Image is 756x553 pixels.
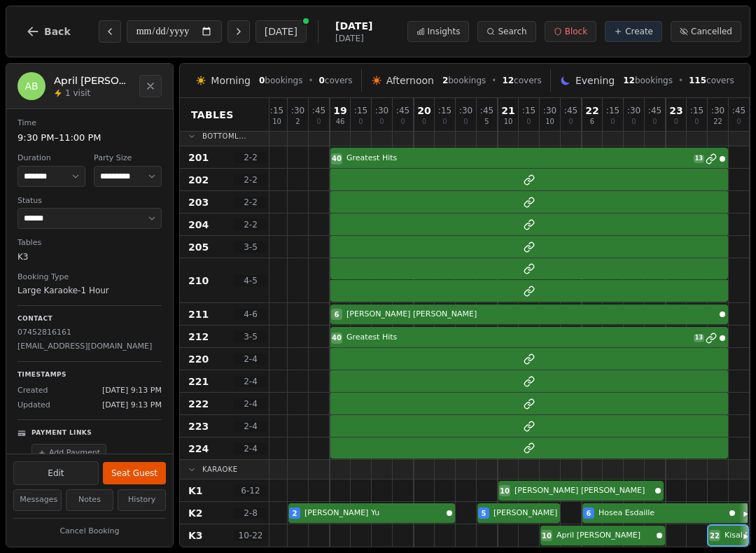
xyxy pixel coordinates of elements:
span: 224 [188,442,209,456]
span: K1 [188,484,203,498]
span: 2 - 2 [234,219,267,230]
span: : 45 [312,106,325,115]
span: : 30 [291,106,304,115]
span: 5 [484,118,489,125]
span: : 15 [438,106,451,115]
span: 2 - 4 [234,443,267,454]
span: 2 - 4 [234,353,267,365]
span: 10 [545,118,554,125]
p: Timestamps [17,370,162,380]
span: Karaoke [202,464,238,475]
span: April [PERSON_NAME] [556,530,654,542]
span: 115 [689,76,706,85]
span: Insights [428,26,461,37]
span: covers [502,75,541,86]
span: 0 [358,118,363,125]
span: Morning [211,73,251,87]
span: Block [565,26,587,37]
span: 12 [623,76,635,85]
span: [PERSON_NAME] [PERSON_NAME] [493,507,624,519]
p: [EMAIL_ADDRESS][DOMAIN_NAME] [17,341,162,353]
span: [PERSON_NAME] [PERSON_NAME] [346,309,717,321]
span: 0 [631,118,636,125]
button: Edit [13,461,99,485]
dd: K3 [17,251,162,263]
span: 4 - 6 [234,309,267,320]
button: Block [545,21,596,42]
span: : 15 [354,106,367,115]
span: 2 - 2 [234,152,267,163]
span: 0 [318,76,324,85]
span: 2 [295,118,300,125]
button: History [118,489,166,511]
dd: 9:30 PM – 11:00 PM [17,131,162,145]
button: Add Payment [31,444,106,463]
span: 2 - 4 [234,421,267,432]
span: 210 [188,274,209,288]
button: Seat Guest [103,462,166,484]
span: [PERSON_NAME] [PERSON_NAME] [514,485,652,497]
span: 0 [674,118,678,125]
span: Afternoon [386,73,434,87]
span: Hosea Esdaille [598,507,727,519]
button: Cancelled [671,21,741,42]
span: : 30 [543,106,556,115]
span: 2 - 8 [234,507,267,519]
button: Previous day [99,20,121,43]
span: Cancelled [691,26,732,37]
span: 203 [188,195,209,209]
span: : 45 [480,106,493,115]
span: 205 [188,240,209,254]
button: Search [477,21,535,42]
span: 10 - 22 [234,530,267,541]
h2: April [PERSON_NAME] [54,73,131,87]
span: 6 [335,309,339,320]
dt: Booking Type [17,272,162,283]
span: 201 [188,150,209,164]
span: [DATE] 9:13 PM [102,385,162,397]
span: [DATE] [335,19,372,33]
button: Back [15,15,82,48]
span: bookings [623,75,673,86]
span: 6 [587,508,591,519]
span: 211 [188,307,209,321]
span: bookings [259,75,302,86]
span: 0 [694,118,699,125]
span: : 45 [732,106,745,115]
button: Insights [407,21,470,42]
span: : 45 [396,106,409,115]
span: [DATE] 9:13 PM [102,400,162,412]
span: 22 [713,118,722,125]
span: 0 [400,118,405,125]
button: Notes [66,489,114,511]
span: 10 [272,118,281,125]
p: Payment Links [31,428,92,438]
span: : 30 [459,106,472,115]
span: covers [318,75,352,86]
span: 220 [188,352,209,366]
span: 13 [694,334,704,342]
span: K3 [188,528,203,542]
dd: Large Karaoke-1 Hour [17,284,162,297]
span: 10 [542,531,552,541]
span: 0 [259,76,265,85]
span: 23 [669,106,682,115]
span: Greatest Hits [346,153,691,164]
span: 2 - 2 [234,174,267,185]
p: Contact [17,314,162,324]
span: 2 [293,508,297,519]
span: 0 [652,118,657,125]
span: 2 - 4 [234,376,267,387]
span: 21 [501,106,514,115]
span: 22 [710,531,720,541]
span: : 15 [522,106,535,115]
span: 6 [590,118,594,125]
button: Next day [227,20,250,43]
span: 0 [379,118,384,125]
span: 2 - 4 [234,398,267,409]
span: 5 [482,508,486,519]
span: Create [625,26,653,37]
button: Messages [13,489,62,511]
span: 0 [610,118,615,125]
span: : 15 [606,106,619,115]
